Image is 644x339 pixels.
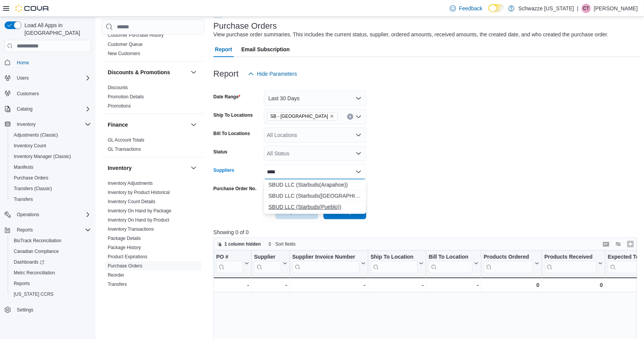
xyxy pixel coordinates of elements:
span: GL Account Totals [108,137,144,143]
div: Supplier Invoice Number [292,254,359,273]
button: Finance [108,121,188,129]
div: Bill To Location [429,254,472,261]
span: New Customers [108,51,140,57]
span: Catalog [17,106,32,112]
button: Adjustments (Classic) [8,130,94,140]
a: Inventory by Product Historical [108,190,170,195]
a: Inventory Count [11,141,49,150]
label: Ship To Locations [214,112,253,118]
div: - [292,280,366,290]
span: Home [17,60,29,66]
span: Inventory On Hand by Product [108,217,169,223]
span: Users [14,73,91,83]
span: Dashboards [14,259,44,265]
span: Operations [17,212,39,218]
button: Supplier [254,254,287,273]
a: Discounts [108,85,128,90]
button: Open list of options [356,150,362,156]
span: Promotions [108,103,131,109]
button: Inventory [189,163,198,173]
button: Ship To Location [371,254,424,273]
label: Status [214,149,228,155]
a: Home [14,58,32,67]
span: Home [14,57,91,67]
button: Open list of options [356,114,362,120]
span: 1 column hidden [225,241,261,247]
button: SBUD LLC (Starbuds(Pueblo)) [264,202,366,213]
span: Transfers [108,281,127,287]
button: Reports [8,278,94,289]
div: Supplier [254,254,281,273]
button: Catalog [14,104,36,114]
a: Package History [108,245,141,250]
span: Sort fields [275,241,296,247]
span: Dark Mode [489,12,489,13]
span: Customer Queue [108,41,142,47]
a: Purchase Orders [108,263,142,269]
button: Customers [2,88,94,99]
p: [PERSON_NAME] [594,4,638,13]
span: Customers [14,89,91,98]
a: Reports [11,279,33,288]
button: Remove SB - Brighton from selection in this group [330,114,334,119]
button: [US_STATE] CCRS [8,289,94,300]
a: Metrc Reconciliation [11,268,58,277]
div: 0 [484,280,539,290]
a: Inventory Count Details [108,199,155,204]
button: Settings [2,304,94,315]
a: Inventory Manager (Classic) [11,152,74,161]
p: Showing 0 of 0 [214,228,642,236]
span: CT [583,4,589,13]
h3: Purchase Orders [214,21,277,31]
span: Adjustments (Classic) [11,130,91,140]
button: Transfers [8,194,94,205]
span: Adjustments (Classic) [14,132,58,138]
span: Reports [11,279,91,288]
span: Report [215,42,232,57]
span: Reports [14,280,30,287]
span: Inventory [17,121,36,127]
span: Inventory Transactions [108,226,154,232]
span: Hide Parameters [257,70,297,78]
label: Suppliers [214,167,235,173]
span: Inventory Manager (Classic) [11,152,91,161]
button: Bill To Location [429,254,479,273]
label: Bill To Locations [214,130,250,137]
button: Canadian Compliance [8,246,94,257]
span: Transfers (Classic) [14,186,52,192]
div: Supplier [254,254,281,261]
div: Products Received [544,254,597,273]
a: Transfers (Classic) [11,184,55,193]
button: Finance [189,120,198,129]
a: Manifests [11,163,36,172]
button: Products Ordered [484,254,539,273]
button: Inventory [108,164,188,172]
a: Transfers [108,282,127,287]
span: Inventory Adjustments [108,180,153,186]
div: Inventory [102,179,204,292]
button: Home [2,57,94,68]
a: Adjustments (Classic) [11,130,61,140]
a: Package Details [108,236,141,241]
span: SBUD LLC (Starbuds([GEOGRAPHIC_DATA])) [269,192,362,200]
span: Customer Purchase History [108,32,164,38]
span: Reports [17,227,33,233]
button: Inventory Count [8,140,94,151]
a: New Customers [108,51,140,56]
button: SBUD LLC (Starbuds(Arapahoe)) [264,179,366,191]
span: Settings [14,305,91,315]
span: Transfers [11,195,91,204]
span: BioTrack Reconciliation [14,238,61,244]
span: Email Subscription [241,42,290,57]
div: Discounts & Promotions [102,83,204,114]
span: Users [17,75,29,81]
button: Operations [2,209,94,220]
div: PO # [216,254,243,261]
a: Product Expirations [108,254,147,259]
span: Purchase Orders [11,173,91,183]
span: Inventory [14,120,91,129]
div: Bill To Location [429,254,472,273]
span: [US_STATE] CCRS [14,291,53,297]
span: SBUD LLC (Starbuds(Pueblo)) [269,203,362,211]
